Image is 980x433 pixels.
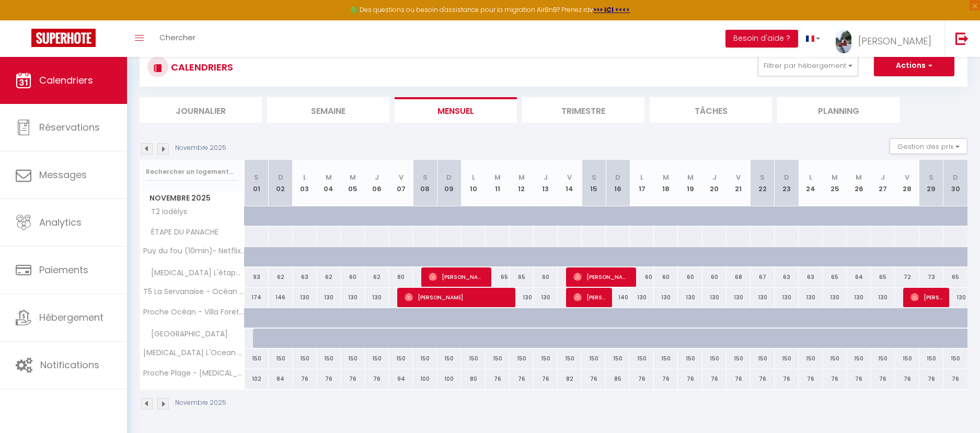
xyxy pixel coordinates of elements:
[799,349,823,368] div: 150
[399,172,403,182] abbr: V
[269,369,293,389] div: 84
[654,369,678,389] div: 76
[558,369,582,389] div: 82
[702,349,727,368] div: 150
[461,160,485,206] th: 10
[943,267,967,287] div: 65
[278,172,283,182] abbr: D
[615,172,620,182] abbr: D
[654,267,678,287] div: 60
[245,349,269,368] div: 150
[350,172,356,182] abbr: M
[423,172,428,182] abbr: S
[365,160,389,206] th: 06
[582,369,606,389] div: 76
[437,349,461,368] div: 150
[871,160,895,206] th: 27
[727,288,751,307] div: 130
[461,349,485,368] div: 150
[534,288,558,307] div: 130
[871,349,895,368] div: 150
[630,369,654,389] div: 76
[31,29,96,47] img: Super Booking
[341,267,365,287] div: 60
[159,32,195,43] span: Chercher
[142,227,221,238] span: ÉTAPE DU PANACHE
[389,369,413,389] div: 94
[326,172,332,182] abbr: M
[510,160,534,206] th: 12
[39,168,87,181] span: Messages
[905,172,909,182] abbr: V
[881,172,885,182] abbr: J
[39,74,93,87] span: Calendriers
[823,288,847,307] div: 130
[39,121,100,134] span: Réservations
[269,349,293,368] div: 150
[152,20,203,57] a: Chercher
[245,160,269,206] th: 01
[395,97,517,123] li: Mensuel
[630,349,654,368] div: 150
[140,191,244,206] span: Novembre 2025
[317,369,341,389] div: 76
[606,160,630,206] th: 16
[663,172,669,182] abbr: M
[168,55,233,79] h3: CALENDRIERS
[727,349,751,368] div: 150
[486,349,510,368] div: 150
[522,97,644,123] li: Trimestre
[702,267,727,287] div: 60
[142,349,246,357] span: [MEDICAL_DATA] L'Ocean - Vue Mer sur le Remblai
[823,349,847,368] div: 150
[847,267,871,287] div: 64
[823,267,847,287] div: 65
[365,349,389,368] div: 150
[702,288,727,307] div: 130
[365,369,389,389] div: 76
[267,97,389,123] li: Semaine
[606,369,630,389] div: 85
[317,267,341,287] div: 62
[317,288,341,307] div: 130
[678,160,702,206] th: 19
[727,267,751,287] div: 68
[293,160,317,206] th: 03
[678,349,702,368] div: 150
[142,288,246,296] span: T5 La Servanaise - Océan accessible à pied
[437,160,461,206] th: 09
[823,369,847,389] div: 76
[389,267,413,287] div: 80
[678,288,702,307] div: 130
[775,160,799,206] th: 23
[929,172,933,182] abbr: S
[146,162,238,181] input: Rechercher un logement...
[712,172,717,182] abbr: J
[832,172,838,182] abbr: M
[650,97,772,123] li: Tâches
[895,267,919,287] div: 72
[751,160,775,206] th: 22
[630,160,654,206] th: 17
[809,172,812,182] abbr: L
[175,143,226,153] p: Novembre 2025
[293,349,317,368] div: 150
[413,369,437,389] div: 100
[446,172,452,182] abbr: D
[828,20,944,57] a: ... [PERSON_NAME]
[775,349,799,368] div: 150
[775,369,799,389] div: 76
[943,160,967,206] th: 30
[895,160,919,206] th: 28
[175,398,226,408] p: Novembre 2025
[727,160,751,206] th: 21
[751,288,775,307] div: 130
[534,349,558,368] div: 150
[573,287,605,307] span: [PERSON_NAME]
[606,288,630,307] div: 140
[654,288,678,307] div: 130
[890,138,967,154] button: Gestion des prix
[40,358,99,371] span: Notifications
[341,288,365,307] div: 130
[910,287,942,307] span: [PERSON_NAME]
